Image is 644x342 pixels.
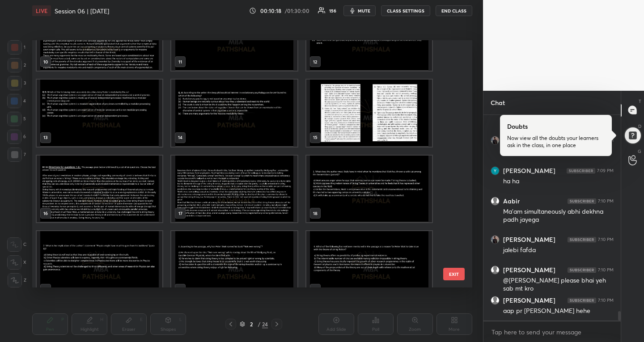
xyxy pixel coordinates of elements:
[598,298,614,303] div: 7:10 PM
[37,231,162,298] img: 1759239606RT7IN1.pdf
[503,167,555,175] h6: [PERSON_NAME]
[306,231,432,298] img: 1759239606RT7IN1.pdf
[306,80,432,147] img: 1759239606RT7IN1.pdf
[171,231,297,298] img: 1759239606RT7IN1.pdf
[598,267,614,273] div: 7:10 PM
[503,246,614,255] div: jalebi fafda
[598,198,614,204] div: 7:10 PM
[568,237,596,242] img: 4P8fHbbgJtejmAAAAAElFTkSuQmCC
[503,207,614,224] div: Ma'am simultaneously abhi dekhna padh jayega
[568,298,596,303] img: 4P8fHbbgJtejmAAAAAElFTkSuQmCC
[37,4,162,71] img: 1759239606RT7IN1.pdf
[7,94,26,108] div: 4
[171,155,297,222] img: 1759239606RT7IN1.pdf
[7,255,26,270] div: X
[7,237,26,252] div: C
[306,4,432,71] img: 1759239606RT7IN1.pdf
[639,98,641,105] p: T
[638,123,641,130] p: D
[306,155,432,222] img: 1759239606RT7IN1.pdf
[491,296,499,304] img: default.png
[258,321,260,327] div: /
[503,236,555,244] h6: [PERSON_NAME]
[37,80,162,147] img: 1759239606RT7IN1.pdf
[7,130,26,144] div: 6
[8,273,26,287] div: Z
[32,5,51,16] div: LIVE
[568,198,596,204] img: 4P8fHbbgJtejmAAAAAElFTkSuQmCC
[358,8,370,14] span: mute
[262,320,268,328] div: 24
[8,76,26,90] div: 3
[171,80,297,147] img: 1759239606RT7IN1.pdf
[7,112,26,126] div: 5
[247,321,256,327] div: 2
[491,167,499,175] img: thumbnail.jpg
[491,236,499,244] img: thumbnail.jpg
[491,197,499,205] img: default.png
[8,148,26,162] div: 7
[483,115,621,321] div: grid
[171,4,297,71] img: 1759239606RT7IN1.pdf
[503,307,614,316] div: aap pr [PERSON_NAME] hehe
[443,268,465,280] button: EXIT
[8,58,26,72] div: 2
[503,197,520,205] h6: Aabir
[436,5,472,16] button: END CLASS
[568,267,596,273] img: 4P8fHbbgJtejmAAAAAElFTkSuQmCC
[503,177,614,186] div: ha ha
[503,276,614,293] div: @[PERSON_NAME] please bhai yeh sab mt kro
[343,5,376,16] button: mute
[483,91,512,114] p: Chat
[598,237,614,242] div: 7:10 PM
[491,136,499,144] img: thumbnail.jpg
[503,266,555,274] h6: [PERSON_NAME]
[567,168,595,173] img: 4P8fHbbgJtejmAAAAAElFTkSuQmCC
[491,266,499,274] img: default.png
[8,40,25,55] div: 1
[597,168,614,173] div: 7:09 PM
[37,155,162,222] img: 1759239606RT7IN1.pdf
[32,40,457,288] div: grid
[503,296,555,304] h6: [PERSON_NAME]
[381,5,430,16] button: CLASS SETTINGS
[638,148,641,155] p: G
[55,7,109,15] h4: Session 06 | [DATE]
[329,8,336,13] div: 156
